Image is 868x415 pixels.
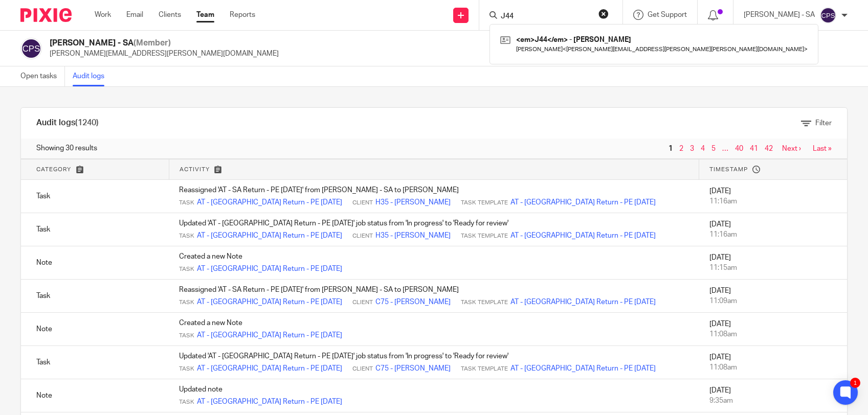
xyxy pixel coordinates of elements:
div: 1 [850,378,860,388]
td: [DATE] [699,213,847,246]
a: 2 [679,145,683,152]
p: [PERSON_NAME] - SA [744,10,815,20]
span: … [720,143,731,155]
a: AT - [GEOGRAPHIC_DATA] Return - PE [DATE] [510,230,656,241]
td: Task [21,213,169,246]
div: 11:16am [709,196,837,206]
td: Reassigned 'AT - SA Return - PE [DATE]' from [PERSON_NAME] - SA to [PERSON_NAME] [169,180,699,213]
div: 11:09am [709,296,837,306]
div: 11:08am [709,329,837,339]
span: (Member) [133,39,171,47]
a: 42 [765,145,773,152]
td: Note [21,313,169,346]
span: Task [179,265,194,273]
span: Client [352,199,373,207]
h2: [PERSON_NAME] - SA [50,38,279,49]
a: Open tasks [20,66,65,86]
td: Created a new Note [169,246,699,280]
span: Client [352,298,373,307]
a: C75 - [PERSON_NAME] [375,363,451,374]
td: Task [21,280,169,313]
a: AT - [GEOGRAPHIC_DATA] Return - PE [DATE] [510,197,656,207]
a: Audit logs [73,66,112,86]
td: Updated 'AT - [GEOGRAPHIC_DATA] Return - PE [DATE]' job status from 'In progress' to 'Ready for r... [169,213,699,246]
a: AT - [GEOGRAPHIC_DATA] Return - PE [DATE] [197,297,342,307]
td: Updated note [169,379,699,412]
span: Category [36,167,71,172]
span: Client [352,365,373,373]
span: Task [179,232,194,240]
span: Filter [815,120,832,127]
td: [DATE] [699,313,847,346]
div: 11:08am [709,362,837,373]
span: Task Template [461,199,508,207]
div: 9:35am [709,396,837,406]
td: Created a new Note [169,313,699,346]
button: Clear [598,9,609,19]
a: Email [126,10,143,20]
img: svg%3E [20,38,42,59]
a: Last » [813,145,832,152]
span: Task Template [461,365,508,373]
a: AT - [GEOGRAPHIC_DATA] Return - PE [DATE] [197,397,342,407]
img: Pixie [20,8,72,22]
a: Reports [230,10,255,20]
span: Task [179,332,194,340]
nav: pager [666,145,832,153]
a: AT - [GEOGRAPHIC_DATA] Return - PE [DATE] [197,197,342,207]
td: [DATE] [699,280,847,313]
span: Showing 30 results [36,143,97,153]
td: Reassigned 'AT - SA Return - PE [DATE]' from [PERSON_NAME] - SA to [PERSON_NAME] [169,280,699,313]
a: 3 [690,145,694,152]
a: 5 [711,145,716,152]
span: Task [179,365,194,373]
a: H35 - [PERSON_NAME] [375,197,451,207]
a: AT - [GEOGRAPHIC_DATA] Return - PE [DATE] [197,264,342,274]
td: Note [21,379,169,412]
a: Next › [782,145,801,152]
span: Timestamp [709,167,748,172]
span: Task Template [461,298,508,307]
td: [DATE] [699,246,847,280]
a: Team [196,10,214,20]
span: Task [179,398,194,406]
a: AT - [GEOGRAPHIC_DATA] Return - PE [DATE] [510,297,656,307]
td: [DATE] [699,346,847,379]
td: Note [21,246,169,280]
a: H35 - [PERSON_NAME] [375,230,451,241]
div: 11:16am [709,229,837,240]
td: Updated 'AT - [GEOGRAPHIC_DATA] Return - PE [DATE]' job status from 'In progress' to 'Ready for r... [169,346,699,379]
a: Work [95,10,111,20]
span: Activity [180,167,210,172]
a: AT - [GEOGRAPHIC_DATA] Return - PE [DATE] [197,230,342,241]
a: 41 [750,145,758,152]
div: 11:15am [709,263,837,273]
span: 1 [666,143,675,155]
a: AT - [GEOGRAPHIC_DATA] Return - PE [DATE] [197,330,342,340]
span: Task [179,199,194,207]
a: 40 [735,145,743,152]
a: AT - [GEOGRAPHIC_DATA] Return - PE [DATE] [510,363,656,374]
p: [PERSON_NAME][EMAIL_ADDRESS][PERSON_NAME][DOMAIN_NAME] [50,49,279,59]
a: 4 [701,145,705,152]
span: Task Template [461,232,508,240]
td: [DATE] [699,379,847,412]
td: [DATE] [699,180,847,213]
span: Task [179,298,194,307]
td: Task [21,180,169,213]
td: Task [21,346,169,379]
span: Get Support [648,11,687,18]
span: Client [352,232,373,240]
img: svg%3E [820,7,836,24]
a: Clients [159,10,181,20]
input: Search [500,12,592,21]
a: C75 - [PERSON_NAME] [375,297,451,307]
a: AT - [GEOGRAPHIC_DATA] Return - PE [DATE] [197,363,342,374]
